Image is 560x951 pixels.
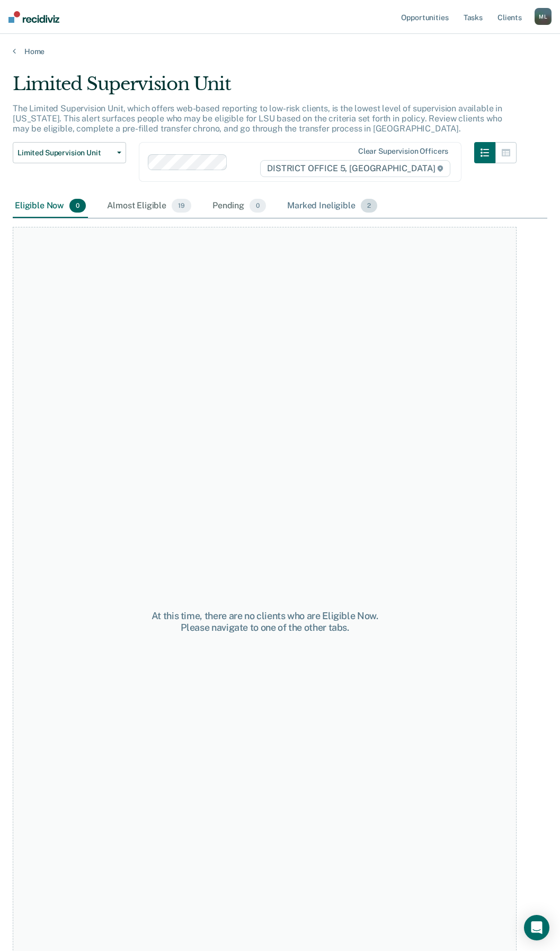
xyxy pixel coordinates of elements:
div: Open Intercom Messenger [524,915,549,940]
span: 0 [250,199,266,213]
div: Marked Ineligible2 [285,195,379,218]
div: M L [535,8,552,25]
div: At this time, there are no clients who are Eligible Now. Please navigate to one of the other tabs. [139,610,390,633]
span: 0 [69,199,86,213]
img: Recidiviz [8,11,59,23]
button: ML [535,8,552,25]
div: Eligible Now0 [13,195,88,218]
button: Limited Supervision Unit [13,142,126,163]
div: Limited Supervision Unit [13,73,517,103]
div: Clear supervision officers [358,147,448,156]
span: Limited Supervision Unit [17,148,113,157]
span: 19 [172,199,191,213]
div: Almost Eligible19 [105,195,193,218]
span: DISTRICT OFFICE 5, [GEOGRAPHIC_DATA] [260,160,450,177]
span: 2 [361,199,377,213]
div: Pending0 [210,195,268,218]
a: Home [13,47,547,56]
p: The Limited Supervision Unit, which offers web-based reporting to low-risk clients, is the lowest... [13,103,502,134]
